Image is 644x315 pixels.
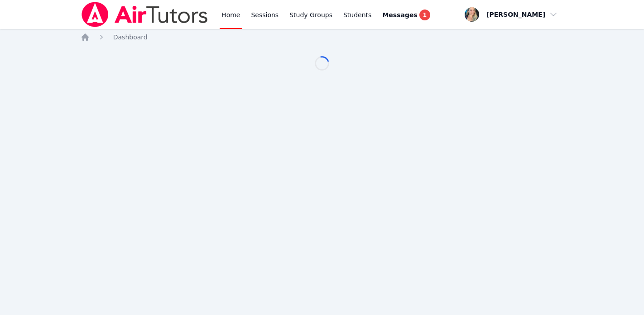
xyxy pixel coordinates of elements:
[382,10,417,19] span: Messages
[419,10,430,20] span: 1
[113,33,148,42] a: Dashboard
[113,33,148,41] span: Dashboard
[81,2,209,27] img: Air Tutors
[81,33,564,42] nav: Breadcrumb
